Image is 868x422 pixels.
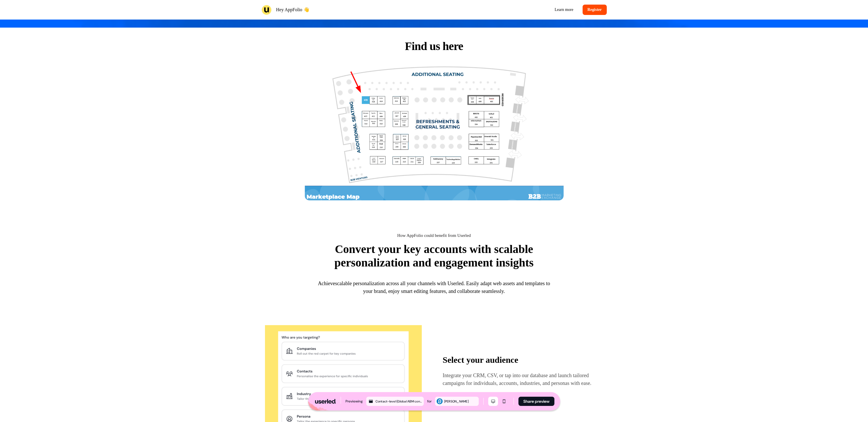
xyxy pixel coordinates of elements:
div: [PERSON_NAME] [444,399,478,404]
p: Integrate your CRM, CSV, or tap into our database and launch tailored campaigns for individuals, ... [443,372,596,387]
span: How AppFolio could benefit from Userled [397,233,471,238]
h3: Select your audience [443,355,596,365]
p: Hey AppFolio 👋 [276,6,309,13]
span: scalable personalization across all your channels with Userled [335,281,463,286]
h2: Achieve . Easily adapt web assets and templates to your brand, enjoy smart editing features, and ... [313,280,555,295]
div: Contact-level (Global ABM conference [DATE]) [375,399,423,404]
div: for [427,398,432,404]
button: Mobile mode [499,397,509,406]
a: Learn more [550,5,578,15]
button: Share preview [518,397,554,406]
button: Desktop mode [488,397,498,406]
p: Find us here [405,39,463,53]
button: Register [583,5,607,15]
div: Previewing [346,398,363,404]
p: Convert your key accounts with scalable personalization and engagement insights [319,242,549,269]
